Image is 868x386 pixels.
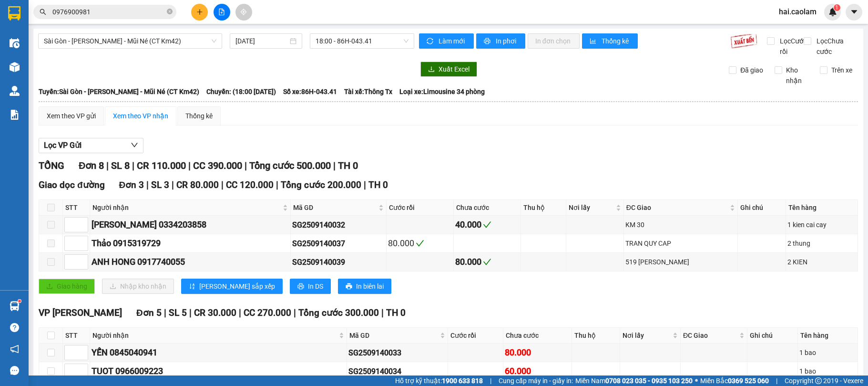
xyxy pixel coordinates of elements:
span: | [364,179,366,190]
span: CC 120.000 [226,179,274,190]
span: Nơi lấy [569,202,614,213]
sup: 1 [834,4,840,11]
span: Đơn 3 [119,179,144,190]
div: 1 bao [799,366,856,376]
span: check [483,258,491,266]
button: caret-down [846,4,862,21]
button: aim [235,4,252,21]
strong: 0369 525 060 [728,377,769,385]
span: | [221,179,224,190]
span: Nơi lấy [623,330,671,341]
button: file-add [214,4,230,21]
th: Cước rồi [387,200,454,216]
span: | [276,179,278,190]
span: Loại xe: Limousine 34 phòng [399,86,485,97]
span: | [294,307,296,318]
span: check [416,239,424,248]
input: 14/09/2025 [235,36,288,46]
span: close-circle [167,8,173,17]
button: syncLàm mới [419,33,474,49]
span: | [245,160,247,171]
span: Người nhận [92,202,281,213]
div: SG2509140033 [348,347,446,359]
span: Số xe: 86H-043.41 [283,86,337,97]
span: printer [346,283,352,291]
span: ĐC Giao [683,330,737,341]
div: ANH HONG 0917740055 [92,255,289,269]
button: uploadGiao hàng [39,279,95,294]
button: printerIn DS [290,279,331,294]
span: printer [297,283,304,291]
span: Cung cấp máy in - giấy in: [499,376,573,386]
span: Mã GD [349,330,438,341]
span: message [10,366,19,375]
td: SG2509140034 [347,362,448,381]
span: Lọc Chưa cước [813,36,858,57]
div: [PERSON_NAME] 0334203858 [92,218,289,231]
span: CR 110.000 [137,160,186,171]
strong: 1900 633 818 [442,377,483,385]
span: | [172,179,174,190]
button: Lọc VP Gửi [39,138,143,153]
span: Làm mới [439,36,466,46]
span: Thống kê [602,36,630,46]
span: 18:00 - 86H-043.41 [316,34,408,48]
div: 60.000 [505,365,570,378]
span: | [146,179,149,190]
span: hai.caolam [771,6,824,18]
span: In phơi [496,36,518,46]
td: SG2509140032 [291,216,387,234]
span: SL 5 [169,307,187,318]
th: Thu hộ [521,200,566,216]
span: Hỗ trợ kỹ thuật: [395,376,483,386]
span: caret-down [850,8,858,16]
span: 1 [835,4,838,11]
span: TH 0 [368,179,388,190]
span: search [40,9,46,15]
div: SG2509140034 [348,365,446,377]
div: YẾN 0845040941 [92,346,345,359]
span: ĐC Giao [626,202,728,213]
button: bar-chartThống kê [582,33,638,49]
th: STT [63,200,90,216]
span: TỔNG [39,160,64,171]
span: Kho nhận [782,65,813,86]
div: 1 bao [799,347,856,358]
div: SG2509140037 [292,238,385,250]
span: down [131,141,138,149]
span: TH 0 [338,160,358,171]
img: icon-new-feature [828,8,837,16]
span: CR 30.000 [194,307,236,318]
span: CC 390.000 [193,160,242,171]
span: ⚪️ [695,379,698,383]
span: TH 0 [386,307,406,318]
span: Miền Nam [575,376,693,386]
span: Sài Gòn - Phan Thiết - Mũi Né (CT Km42) [44,34,216,48]
th: Chưa cước [503,328,572,344]
span: Giao dọc đường [39,179,105,190]
span: Chuyến: (18:00 [DATE]) [206,86,276,97]
span: Tổng cước 300.000 [298,307,379,318]
div: Thống kê [185,111,213,121]
td: SG2509140033 [347,344,448,362]
span: CR 80.000 [176,179,219,190]
div: 80.000 [505,346,570,359]
div: 2 thung [787,238,856,249]
th: Tên hàng [798,328,858,344]
span: sort-ascending [189,283,195,291]
th: Cước rồi [448,328,504,344]
span: CC 270.000 [244,307,291,318]
span: | [132,160,134,171]
span: copyright [815,377,822,384]
span: printer [484,38,492,45]
div: KM 30 [625,219,736,230]
td: SG2509140037 [291,234,387,253]
span: bar-chart [590,38,598,45]
span: Xuất Excel [439,64,470,74]
sup: 1 [18,300,21,303]
div: Xem theo VP gửi [47,111,96,121]
span: VP [PERSON_NAME] [39,307,122,318]
span: aim [240,9,247,15]
div: 2 KIEN [787,257,856,267]
span: sync [427,38,435,45]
